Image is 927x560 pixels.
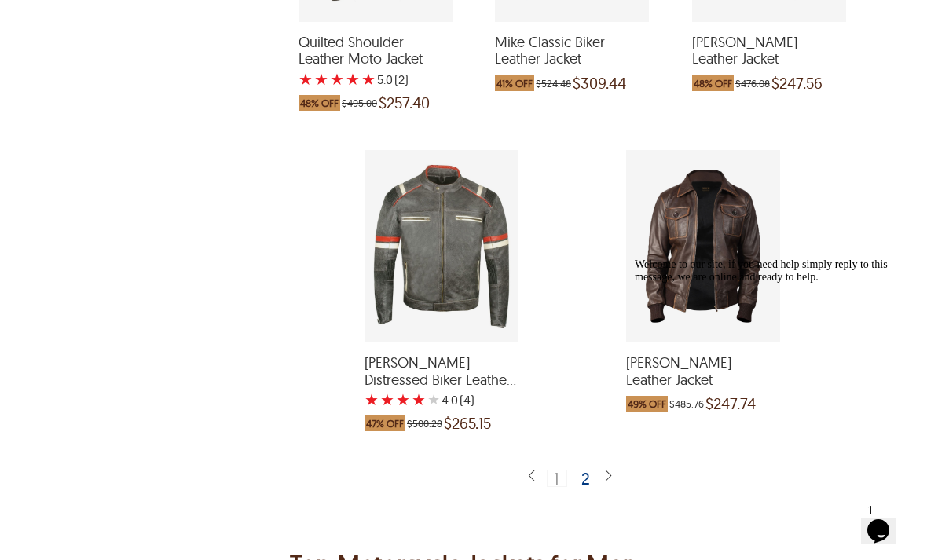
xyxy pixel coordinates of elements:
[377,71,393,87] label: 5.0
[342,95,377,111] span: $495.00
[692,75,734,91] span: 48% OFF
[692,34,846,68] span: Luke Biker Leather Jacket
[771,75,823,91] span: $247.56
[602,469,614,484] img: sprite-icon
[460,392,471,408] span: (4
[444,415,491,431] span: $265.15
[495,34,649,68] span: Mike Classic Biker Leather Jacket
[407,415,442,431] span: $500.28
[396,392,410,408] label: 3 rating
[365,354,518,388] span: Enzo Distressed Biker Leather Jacket
[525,469,537,484] img: sprite-icon
[575,470,598,486] div: 2
[299,71,313,87] label: 1 rating
[547,470,567,487] div: 1
[365,332,518,439] a: Enzo Distressed Biker Leather Jacket with a 4 Star Rating 4 Product Review which was at a price o...
[626,332,780,419] a: Luis Bomber Leather Jacket which was at a price of $485.76, now after discount the price is
[628,252,911,489] iframe: chat widget
[626,354,780,388] span: Luis Bomber Leather Jacket
[379,95,430,111] span: $257.40
[460,392,474,408] span: )
[299,12,453,119] a: Quilted Shoulder Leather Moto Jacket with a 5 Star Rating 2 Product Review which was at a price o...
[330,71,344,87] label: 3 rating
[735,75,770,91] span: $476.08
[495,12,649,99] a: Mike Classic Biker Leather Jacket which was at a price of $524.48, now after discount the price is
[536,75,571,91] span: $524.48
[394,71,405,87] span: (2
[573,75,626,91] span: $309.44
[412,392,426,408] label: 4 rating
[365,392,379,408] label: 1 rating
[442,392,458,408] label: 4.0
[495,75,534,91] span: 41% OFF
[299,95,340,111] span: 48% OFF
[380,392,394,408] label: 2 rating
[692,12,846,99] a: Luke Biker Leather Jacket which was at a price of $476.08, now after discount the price is
[427,392,440,408] label: 5 rating
[346,71,360,87] label: 4 rating
[861,497,911,544] iframe: chat widget
[394,71,409,87] span: )
[299,34,453,68] span: Quilted Shoulder Leather Moto Jacket
[314,71,328,87] label: 2 rating
[361,71,376,87] label: 5 rating
[365,415,405,431] span: 47% OFF
[6,6,289,31] div: Welcome to our site, if you need help simply reply to this message, we are online and ready to help.
[626,396,668,412] span: 49% OFF
[6,6,259,31] span: Welcome to our site, if you need help simply reply to this message, we are online and ready to help.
